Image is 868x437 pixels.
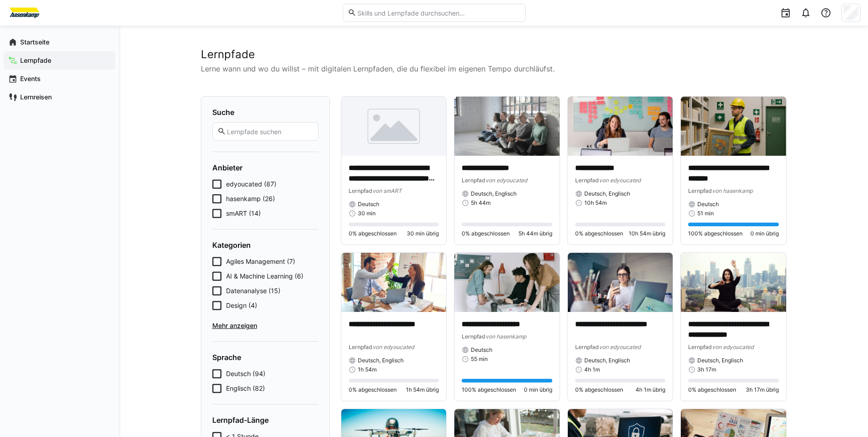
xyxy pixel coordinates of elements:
[688,386,736,393] span: 0% abgeschlossen
[349,187,372,194] span: Lernpfad
[485,177,527,184] span: von edyoucated
[212,353,318,362] h4: Sprache
[358,366,377,373] span: 1h 54m
[462,333,485,340] span: Lernpfad
[575,230,623,237] span: 0% abgeschlossen
[688,187,712,194] span: Lernpfad
[462,230,510,237] span: 0% abgeschlossen
[349,344,372,350] span: Lernpfad
[750,230,779,237] span: 0 min übrig
[349,230,397,237] span: 0% abgeschlossen
[471,346,492,354] span: Deutsch
[681,97,786,156] img: image
[471,190,517,197] span: Deutsch, Englisch
[212,108,318,117] h4: Suche
[584,366,600,373] span: 4h 1m
[518,230,552,237] span: 5h 44m übrig
[226,257,295,266] span: Agiles Management (7)
[212,415,318,425] h4: Lernpfad-Länge
[568,97,673,156] img: image
[746,386,779,393] span: 3h 17m übrig
[584,190,630,197] span: Deutsch, Englisch
[226,180,276,189] span: edyoucated (87)
[485,333,526,340] span: von hasenkamp
[575,344,599,350] span: Lernpfad
[201,63,787,74] p: Lerne wann und wo du willst – mit digitalen Lernpfaden, die du flexibel im eigenen Tempo durchläu...
[462,386,516,393] span: 100% abgeschlossen
[358,357,404,364] span: Deutsch, Englisch
[697,210,714,217] span: 51 min
[697,366,716,373] span: 3h 17m
[358,201,379,208] span: Deutsch
[629,230,665,237] span: 10h 54m übrig
[341,97,447,156] img: image
[226,369,265,378] span: Deutsch (94)
[471,355,488,363] span: 55 min
[212,321,318,330] span: Mehr anzeigen
[226,384,265,393] span: Englisch (82)
[226,194,275,203] span: hasenkamp (26)
[226,272,303,281] span: AI & Machine Learning (6)
[212,163,318,172] h4: Anbieter
[201,48,787,61] h2: Lernpfade
[454,253,560,312] img: image
[688,230,743,237] span: 100% abgeschlossen
[471,199,491,207] span: 5h 44m
[349,386,397,393] span: 0% abgeschlossen
[575,386,623,393] span: 0% abgeschlossen
[372,344,414,350] span: von edyoucated
[407,230,439,237] span: 30 min übrig
[358,210,376,217] span: 30 min
[226,301,257,310] span: Design (4)
[599,344,641,350] span: von edyoucated
[226,127,313,136] input: Lernpfade suchen
[372,187,402,194] span: von smART
[712,344,754,350] span: von edyoucated
[212,240,318,250] h4: Kategorien
[406,386,439,393] span: 1h 54m übrig
[599,177,641,184] span: von edyoucated
[697,357,743,364] span: Deutsch, Englisch
[575,177,599,184] span: Lernpfad
[568,253,673,312] img: image
[454,97,560,156] img: image
[226,209,261,218] span: smART (14)
[462,177,485,184] span: Lernpfad
[681,253,786,312] img: image
[697,201,719,208] span: Deutsch
[688,344,712,350] span: Lernpfad
[584,357,630,364] span: Deutsch, Englisch
[524,386,552,393] span: 0 min übrig
[356,9,520,17] input: Skills und Lernpfade durchsuchen…
[712,187,753,194] span: von hasenkamp
[341,253,447,312] img: image
[226,286,280,295] span: Datenanalyse (15)
[636,386,665,393] span: 4h 1m übrig
[584,199,607,207] span: 10h 54m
